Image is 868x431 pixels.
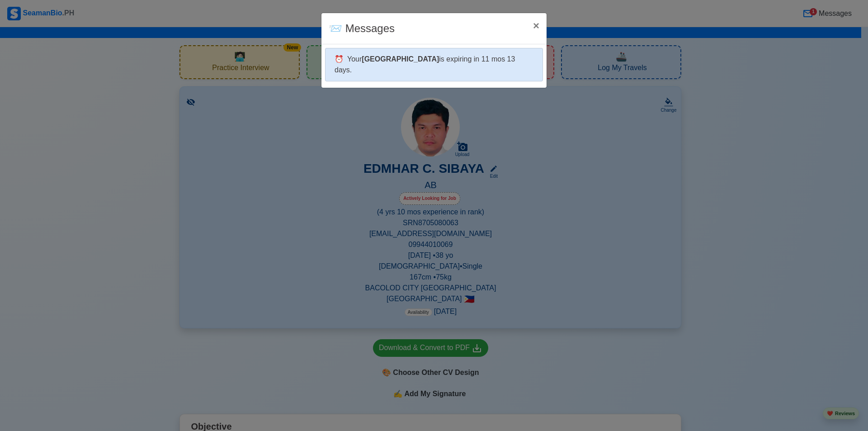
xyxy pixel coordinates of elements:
b: [GEOGRAPHIC_DATA] [362,55,439,63]
span: messages [329,22,342,34]
div: Messages [329,20,395,37]
div: Your is expiring in 11 mos 13 days. [325,48,543,81]
span: × [533,19,539,32]
span: ⏰ [335,55,344,63]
